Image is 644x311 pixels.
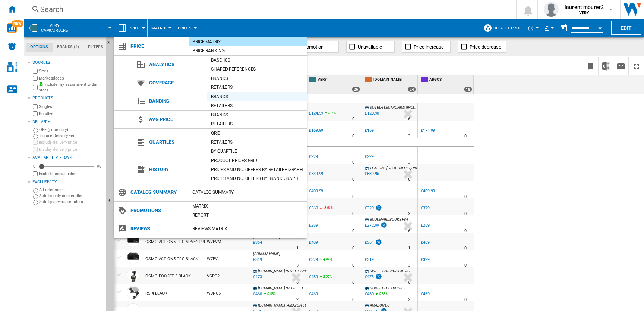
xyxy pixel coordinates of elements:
div: Shared references [207,65,307,73]
span: Avg price [145,114,207,125]
div: By quartile [207,147,307,155]
div: Prices and No. offers by retailer graph [207,166,307,173]
span: History [145,164,207,175]
span: Analytics [145,59,207,70]
span: Coverage [145,78,207,88]
div: Matrix [189,202,307,210]
div: Prices and No. offers by brand graph [207,175,307,182]
div: Catalog Summary [189,189,307,196]
div: Brands [207,111,307,119]
div: Retailers [207,139,307,146]
div: REVIEWS Matrix [189,225,307,233]
span: Promotions [127,205,189,216]
div: Brands [207,93,307,100]
div: Retailers [207,120,307,128]
span: Catalog Summary [127,187,189,198]
div: Retailers [207,84,307,91]
div: Product prices grid [207,157,307,164]
div: Price Matrix [189,38,307,46]
span: Banding [145,96,207,106]
div: Brands [207,75,307,82]
div: Retailers [207,102,307,109]
div: Report [189,211,307,219]
div: Grid [207,130,307,137]
div: Base 100 [207,56,307,64]
span: Price [127,41,189,52]
span: Reviews [127,224,189,234]
div: Price Ranking [189,47,307,55]
span: Quartiles [145,137,207,147]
